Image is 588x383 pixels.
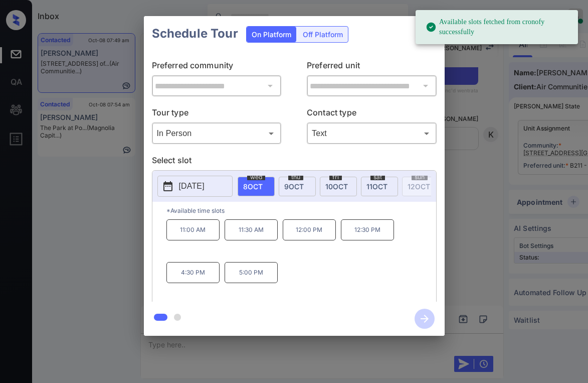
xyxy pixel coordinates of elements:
button: [DATE] [157,176,233,197]
p: *Available time slots [166,202,436,219]
div: date-select [320,177,357,196]
p: [DATE] [179,180,205,192]
div: Text [309,125,434,142]
p: Tour type [152,106,282,122]
div: In Person [154,125,279,142]
p: 4:30 PM [166,262,220,283]
span: thu [288,174,303,180]
div: Available slots fetched from cronofy successfully [426,13,570,41]
span: sat [370,174,385,180]
div: On Platform [247,27,296,42]
span: fri [329,174,342,180]
span: 10 OCT [325,182,348,191]
span: 9 OCT [284,182,304,191]
p: 5:00 PM [225,262,278,283]
p: Contact type [307,106,437,122]
p: 11:00 AM [166,219,220,240]
span: 11 OCT [366,182,387,191]
p: Preferred unit [307,59,437,75]
span: wed [247,174,265,180]
div: Off Platform [298,27,348,42]
span: 8 OCT [243,182,263,191]
h2: Schedule Tour [144,16,246,51]
div: date-select [238,177,275,196]
p: Select slot [152,154,437,170]
button: btn-next [409,306,441,332]
p: Preferred community [152,59,282,75]
p: 12:30 PM [341,219,394,240]
div: date-select [279,177,316,196]
div: date-select [361,177,398,196]
p: 11:30 AM [225,219,278,240]
p: 12:00 PM [283,219,336,240]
